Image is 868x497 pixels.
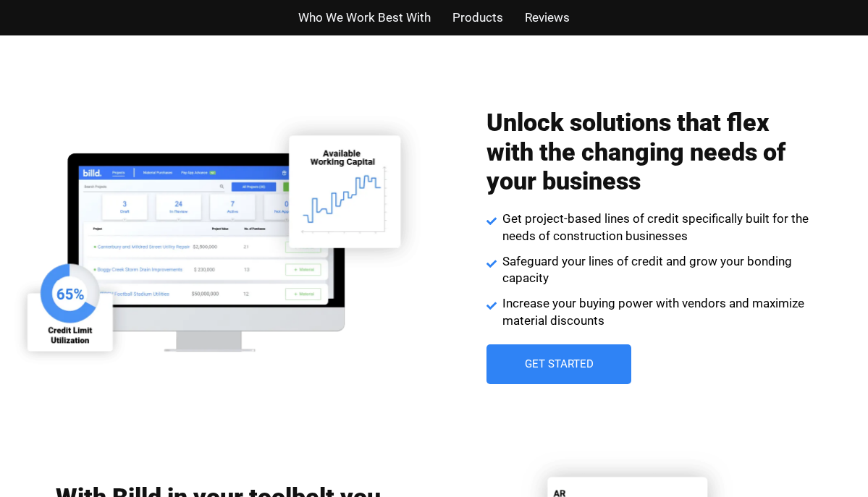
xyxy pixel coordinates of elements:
[525,7,570,28] a: Reviews
[486,108,812,196] h2: Unlock solutions that flex with the changing needs of your business
[499,211,812,245] span: Get project-based lines of credit specifically built for the needs of construction businesses
[499,253,812,288] span: Safeguard your lines of credit and grow your bonding capacity
[499,295,812,330] span: Increase your buying power with vendors and maximize material discounts
[486,344,631,384] a: Get Started
[452,7,503,28] a: Products
[524,359,593,370] span: Get Started
[298,7,431,28] a: Who We Work Best With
